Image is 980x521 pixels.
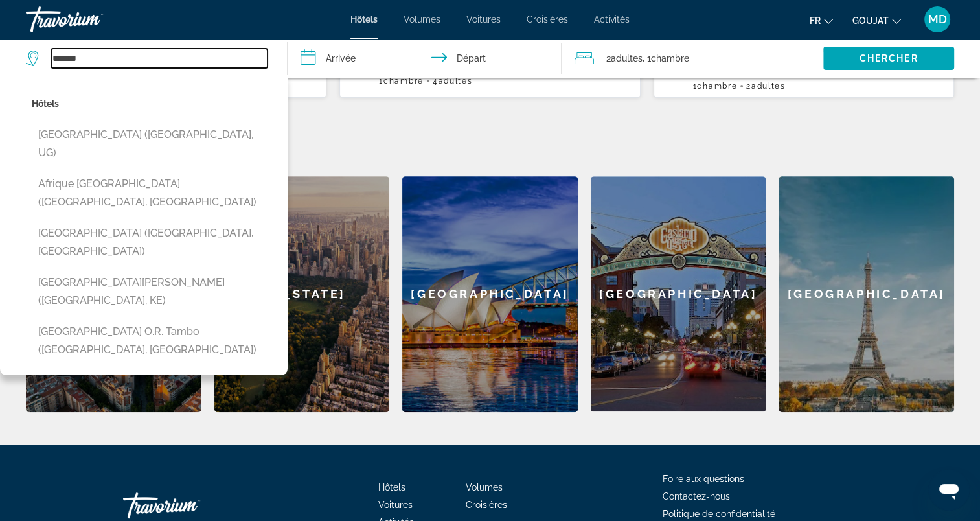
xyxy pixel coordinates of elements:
[606,53,610,64] font: 2
[26,137,954,163] h2: Destinations en vedette
[404,14,440,25] a: Volumes
[32,319,275,362] button: [GEOGRAPHIC_DATA] O.R. Tambo ([GEOGRAPHIC_DATA], [GEOGRAPHIC_DATA])
[32,270,275,313] button: [GEOGRAPHIC_DATA][PERSON_NAME] ([GEOGRAPHIC_DATA], KE)
[610,53,642,64] span: Adultes
[928,469,970,511] iframe: Bouton de lancement de la fenêtre de messagerie
[810,16,821,26] span: Fr
[920,6,954,33] button: Menu utilisateur
[562,39,823,78] button: Voyageurs : 2 adultes, 0 enfants
[32,172,275,214] button: Afrique [GEOGRAPHIC_DATA] ([GEOGRAPHIC_DATA], [GEOGRAPHIC_DATA])
[779,176,954,412] a: [GEOGRAPHIC_DATA]
[378,500,413,510] a: Voitures
[527,14,568,25] a: Croisières
[350,14,378,25] a: Hôtels
[642,53,650,64] font: , 1
[466,500,507,510] a: Croisières
[32,122,275,165] button: [GEOGRAPHIC_DATA] ([GEOGRAPHIC_DATA], UG)
[591,176,766,412] a: [GEOGRAPHIC_DATA]
[852,11,901,30] button: Changer de devise
[697,82,737,91] span: Chambre
[663,474,744,484] a: Foire aux questions
[402,176,578,412] a: [GEOGRAPHIC_DATA]
[852,16,889,26] span: GOUJAT
[823,47,954,70] button: Chercher
[466,14,501,25] a: Voitures
[693,82,698,91] font: 1
[663,491,730,502] a: Contactez-nous
[32,95,275,113] p: Hôtels
[746,82,751,91] font: 2
[860,53,918,64] span: Chercher
[591,176,766,411] div: [GEOGRAPHIC_DATA]
[288,39,562,78] button: Dates d’arrivée et de départ
[32,221,275,264] button: [GEOGRAPHIC_DATA] ([GEOGRAPHIC_DATA], [GEOGRAPHIC_DATA])
[378,482,405,492] a: Hôtels
[594,14,630,25] a: Activités
[466,482,503,492] a: Volumes
[663,509,775,519] a: Politique de confidentialité
[751,82,786,91] span: Adultes
[650,53,689,64] span: Chambre
[26,3,155,36] a: Travorium
[928,13,947,26] span: MD
[810,11,833,30] button: Changer la langue
[214,176,390,412] a: [US_STATE]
